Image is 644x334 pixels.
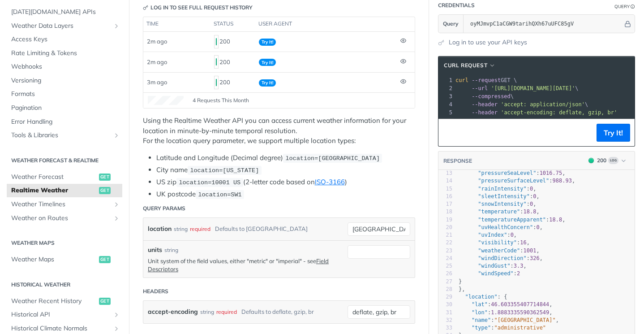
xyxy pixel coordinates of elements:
svg: Key [143,5,148,10]
a: Pagination [7,101,122,115]
div: required [216,305,237,318]
span: 3m ago [147,78,167,86]
div: 4 [438,100,454,108]
button: Show subpages for Weather on Routes [113,215,120,222]
span: Historical Climate Normals [11,324,111,333]
span: : , [459,255,543,261]
a: Weather Forecastget [7,170,122,184]
span: : [459,325,546,331]
button: Copy to clipboard [443,126,455,139]
div: 13 [438,169,452,177]
div: Defaults to deflate, gzip, br [241,305,314,318]
div: Credentials [438,1,475,9]
span: "location" [465,294,497,300]
span: 'accept-encoding: deflate, gzip, br' [501,109,617,116]
span: : , [459,224,543,230]
li: UK postcode [156,189,415,200]
span: "windGust" [478,263,510,269]
button: RESPONSE [443,156,472,165]
span: \ [455,93,514,100]
span: Formats [11,90,120,99]
div: Defaults to [GEOGRAPHIC_DATA] [215,222,308,235]
div: 27 [438,278,452,286]
div: QueryInformation [614,3,635,10]
span: Webhooks [11,62,120,71]
span: GET \ [455,77,517,83]
span: "administrative" [494,325,546,331]
span: curl [455,77,468,83]
div: Query Params [143,204,185,213]
span: "rainIntensity" [478,186,526,192]
a: Weather Recent Historyget [7,295,122,308]
span: 1016.75 [540,170,562,176]
a: Historical APIShow subpages for Historical API [7,308,122,321]
span: Pagination [11,104,120,113]
span: --compressed [472,93,511,100]
div: 200 [214,75,252,90]
h2: Historical Weather [7,281,122,289]
span: "temperature" [478,208,520,215]
span: --header [472,101,498,108]
span: "windDirection" [478,255,526,261]
a: Weather Mapsget [7,253,122,266]
span: location=[US_STATE] [190,167,259,174]
a: ISO-3166 [315,178,345,186]
th: status [210,17,255,31]
th: time [143,17,210,31]
button: cURL Request [441,61,499,70]
div: 200 [214,54,252,69]
label: accept-encoding [148,305,198,318]
span: get [99,187,111,194]
div: Query [614,3,630,10]
span: : , [459,317,559,323]
a: Weather Data LayersShow subpages for Weather Data Layers [7,19,122,33]
span: --request [472,77,501,83]
a: Versioning [7,74,122,87]
span: get [99,256,111,263]
span: 2 [517,270,520,277]
span: Rate Limiting & Tokens [11,49,120,58]
span: Access Keys [11,35,120,44]
button: Show subpages for Tools & Libraries [113,132,120,139]
span: 200 [216,38,217,45]
span: 0 [530,186,533,192]
span: "type" [472,325,491,331]
button: Show subpages for Weather Timelines [113,201,120,208]
i: Information [631,4,635,9]
span: cURL Request [444,61,487,69]
div: 200 [597,156,606,165]
button: Show subpages for Historical API [113,311,120,318]
div: 22 [438,239,452,247]
span: "visibility" [478,239,517,246]
span: "uvHealthConcern" [478,224,533,230]
button: Try It! [597,124,630,142]
span: location=SW1 [198,191,241,198]
span: 1001 [524,247,537,254]
span: : , [459,263,527,269]
div: 1 [438,76,454,84]
div: 19 [438,216,452,224]
p: Using the Realtime Weather API you can access current weather information for your location in mi... [143,116,415,146]
span: 0 [533,193,536,200]
span: : , [459,247,540,254]
span: 326 [530,255,540,261]
span: "pressureSeaLevel" [478,170,536,176]
span: } [459,278,462,285]
a: Tools & LibrariesShow subpages for Tools & Libraries [7,129,122,142]
span: 2m ago [147,58,167,65]
span: "uvIndex" [478,232,507,238]
span: 200 [588,158,594,163]
span: 16 [520,239,526,246]
li: Latitude and Longitude (Decimal degree) [156,153,415,163]
div: 28 [438,286,452,293]
a: [DATE][DOMAIN_NAME] APIs [7,5,122,19]
div: 18 [438,208,452,216]
div: Headers [143,287,168,295]
span: Weather Recent History [11,297,97,306]
span: Weather Maps [11,255,97,264]
span: Weather Data Layers [11,22,111,30]
a: Rate Limiting & Tokens [7,47,122,60]
span: 46.603355407714844 [491,301,549,308]
span: 0 [536,224,539,230]
button: 200200Log [584,156,630,165]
